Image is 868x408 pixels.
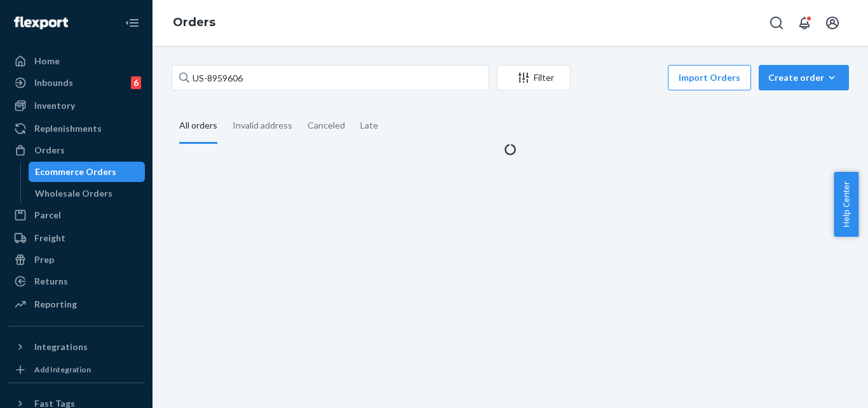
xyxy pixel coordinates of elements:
[8,95,145,116] a: Inventory
[8,73,145,93] a: Inbounds6
[34,253,54,266] div: Prep
[29,183,146,204] a: Wholesale Orders
[787,370,855,402] iframe: Opens a widget where you can chat to one of our agents
[34,275,68,288] div: Returns
[34,232,65,244] div: Freight
[8,140,145,160] a: Orders
[172,65,489,90] input: Search orders
[792,10,817,36] button: Open notifications
[34,76,73,89] div: Inbounds
[35,165,116,178] div: Ecommerce Orders
[35,187,112,200] div: Wholesale Orders
[34,209,61,222] div: Parcel
[131,76,141,89] div: 6
[119,10,145,36] button: Close Navigation
[233,109,292,142] div: Invalid address
[834,172,858,237] button: Help Center
[8,337,145,357] button: Integrations
[8,294,145,314] a: Reporting
[8,271,145,292] a: Returns
[179,109,217,144] div: All orders
[8,362,145,377] a: Add Integration
[308,109,345,142] div: Canceled
[668,65,751,90] button: Import Orders
[14,17,68,29] img: Flexport logo
[759,65,849,90] button: Create order
[820,10,845,36] button: Open account menu
[34,341,88,353] div: Integrations
[498,71,570,84] div: Filter
[497,65,571,90] button: Filter
[8,205,145,225] a: Parcel
[764,10,789,36] button: Open Search Box
[34,364,91,375] div: Add Integration
[34,122,102,135] div: Replenishments
[34,298,77,311] div: Reporting
[34,144,65,157] div: Orders
[173,15,215,29] a: Orders
[8,228,145,248] a: Freight
[29,162,146,182] a: Ecommerce Orders
[360,109,378,142] div: Late
[34,55,60,67] div: Home
[34,99,75,112] div: Inventory
[768,71,839,84] div: Create order
[8,118,145,139] a: Replenishments
[163,4,226,41] ol: breadcrumbs
[8,51,145,71] a: Home
[8,250,145,270] a: Prep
